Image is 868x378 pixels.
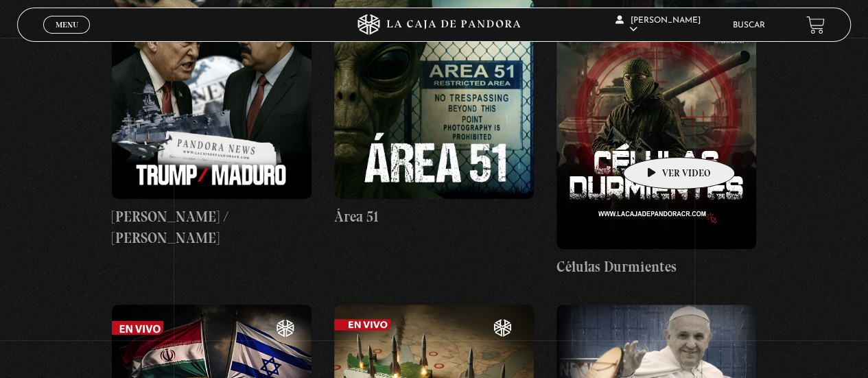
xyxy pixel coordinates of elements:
h4: Células Durmientes [556,256,756,278]
span: [PERSON_NAME] [615,16,701,34]
span: Menu [56,21,78,29]
a: View your shopping cart [806,16,825,34]
a: Buscar [733,21,765,29]
span: Cerrar [51,32,83,42]
h4: Área 51 [334,206,534,228]
h4: [PERSON_NAME] / [PERSON_NAME] [112,206,312,249]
